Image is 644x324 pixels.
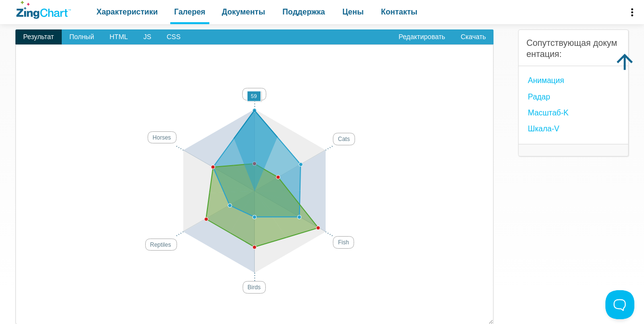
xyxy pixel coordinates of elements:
ya-tr-span: Документы [222,8,265,16]
iframe: Toggle Customer Support [605,290,634,319]
ya-tr-span: Сопутствующая документация: [526,38,617,59]
a: Радар [528,90,550,103]
ya-tr-span: Радар [528,93,550,101]
a: Редактировать [391,29,453,45]
a: Шкала-V [528,122,559,135]
ya-tr-span: Поддержка [283,8,325,16]
ya-tr-span: JS [143,33,151,41]
ya-tr-span: CSS [166,33,180,41]
ya-tr-span: Характеристики [96,8,158,16]
a: Анимация [528,74,564,87]
ya-tr-span: Галерея [174,8,206,16]
ya-tr-span: Контакты [381,8,417,16]
ya-tr-span: HTML [110,33,128,41]
ya-tr-span: Цены [343,8,364,16]
ya-tr-span: Редактировать [398,33,445,41]
a: Скачать [453,29,494,45]
a: Масштаб-K [528,106,568,119]
ya-tr-span: Результат [23,33,54,41]
ya-tr-span: Анимация [528,76,564,85]
ya-tr-span: Полный [69,33,94,41]
a: Логотип ZingChart. Нажмите, чтобы вернуться на главную страницу [16,1,71,19]
ya-tr-span: Масштаб-K [528,109,568,117]
ya-tr-span: Шкала-V [528,125,559,133]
